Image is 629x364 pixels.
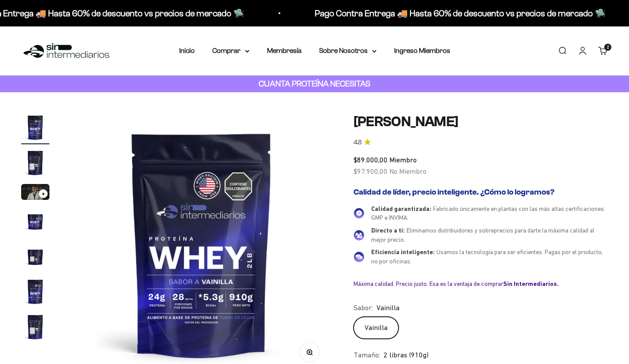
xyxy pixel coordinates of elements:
[21,113,49,142] img: Proteína Whey - Vainilla
[503,280,559,287] b: Sin Intermediarios.
[21,113,49,144] button: Ir al artículo 1
[371,205,605,221] span: Fabricado únicamente en plantas con las más altas certificaciones: GMP e INVIMA.
[21,278,49,306] img: Proteína Whey - Vainilla
[267,47,301,54] a: Membresía
[354,188,608,197] h2: Calidad de líder, precio inteligente. ¿Cómo lo logramos?
[371,227,595,243] span: Eliminamos distribuidores y sobreprecios para darte la máxima calidad al mejor precio.
[371,248,603,265] span: Usamos la tecnología para ser eficientes. Pagas por el producto, no por oficinas.
[21,313,49,341] img: Proteína Whey - Vainilla
[21,313,49,344] button: Ir al artículo 7
[371,205,431,212] span: Calidad garantizada:
[212,45,249,56] summary: Comprar
[371,248,435,255] span: Eficiencia inteligente:
[313,6,604,20] p: Pago Contra Entrega 🚚 Hasta 60% de descuento vs precios de mercado 🛸
[354,280,608,288] div: Máxima calidad. Precio justo. Esa es la ventaja de comprar
[354,138,608,147] a: 4.84.8 de 5.0 estrellas
[21,149,49,177] img: Proteína Whey - Vainilla
[354,230,364,240] img: Directo a ti
[389,167,426,175] span: No Miembro
[354,156,388,164] span: $89.000,00
[354,349,380,361] legend: Tamaño:
[354,251,364,262] img: Eficiencia inteligente
[354,208,364,218] img: Calidad garantizada
[179,47,195,54] a: Inicio
[607,45,609,49] span: 2
[21,149,49,180] button: Ir al artículo 2
[394,47,450,54] a: Ingreso Miembros
[354,113,608,130] h1: [PERSON_NAME]
[21,207,49,235] img: Proteína Whey - Vainilla
[389,156,417,164] span: Miembro
[319,45,377,56] summary: Sobre Nosotros
[371,227,405,234] span: Directo a ti:
[21,242,49,270] img: Proteína Whey - Vainilla
[21,184,49,203] button: Ir al artículo 3
[384,349,429,361] span: 2 libras (910g)
[354,138,362,147] span: 4.8
[354,167,388,175] span: $97.900,00
[377,302,399,314] span: Vainilla
[259,79,370,88] strong: CUANTA PROTEÍNA NECESITAS
[354,302,373,314] legend: Sabor:
[21,242,49,273] button: Ir al artículo 5
[21,207,49,238] button: Ir al artículo 4
[21,278,49,308] button: Ir al artículo 6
